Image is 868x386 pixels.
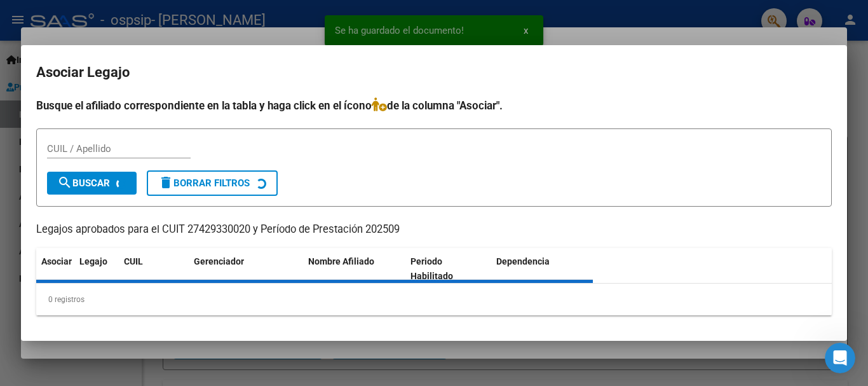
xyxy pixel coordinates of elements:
span: Legajo [79,256,107,266]
span: Dependencia [496,256,550,266]
span: Borrar Filtros [158,177,250,189]
span: Gerenciador [194,256,244,266]
datatable-header-cell: Dependencia [491,248,593,290]
button: Buscar [47,172,137,195]
button: Borrar Filtros [147,170,278,196]
datatable-header-cell: CUIL [119,248,189,290]
mat-icon: search [57,175,72,190]
span: Buscar [57,177,110,189]
span: Periodo Habilitado [410,256,453,281]
mat-icon: delete [158,175,173,190]
datatable-header-cell: Legajo [74,248,119,290]
datatable-header-cell: Nombre Afiliado [303,248,405,290]
datatable-header-cell: Asociar [36,248,74,290]
h4: Busque el afiliado correspondiente en la tabla y haga click en el ícono de la columna "Asociar". [36,97,832,114]
div: 0 registros [36,284,832,315]
h2: Asociar Legajo [36,60,832,85]
span: Nombre Afiliado [308,256,374,266]
iframe: Intercom live chat [825,343,855,373]
p: Legajos aprobados para el CUIT 27429330020 y Período de Prestación 202509 [36,222,832,238]
datatable-header-cell: Periodo Habilitado [405,248,491,290]
span: Asociar [41,256,72,266]
datatable-header-cell: Gerenciador [189,248,303,290]
span: CUIL [124,256,143,266]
